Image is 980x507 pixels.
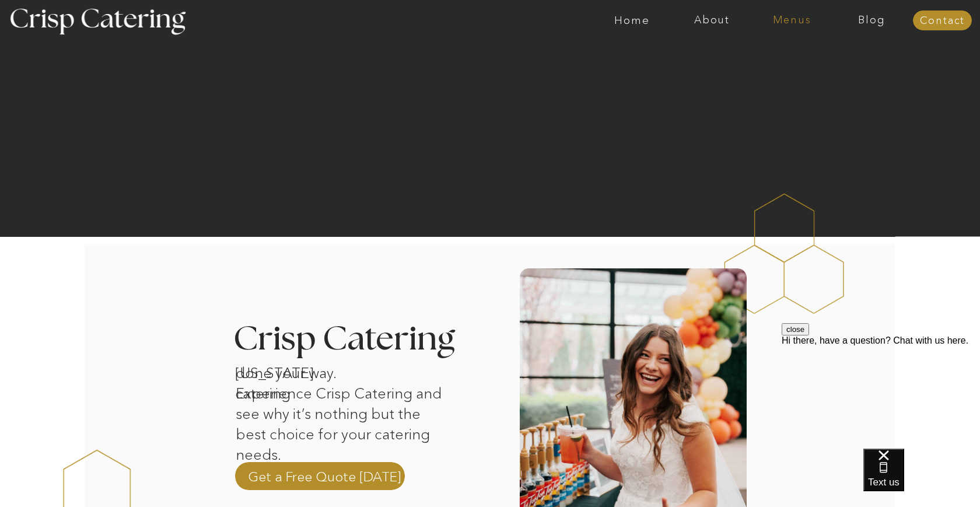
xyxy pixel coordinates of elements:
[752,15,832,26] a: Menus
[913,15,972,27] a: Contact
[782,323,980,463] iframe: podium webchat widget prompt
[672,15,752,26] a: About
[233,323,485,357] h3: Crisp Catering
[248,467,401,485] a: Get a Free Quote [DATE]
[832,15,912,26] a: Blog
[863,449,980,507] iframe: podium webchat widget bubble
[235,363,356,378] h1: [US_STATE] catering
[236,363,449,437] p: done your way. Experience Crisp Catering and see why it’s nothing but the best choice for your ca...
[592,15,672,26] a: Home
